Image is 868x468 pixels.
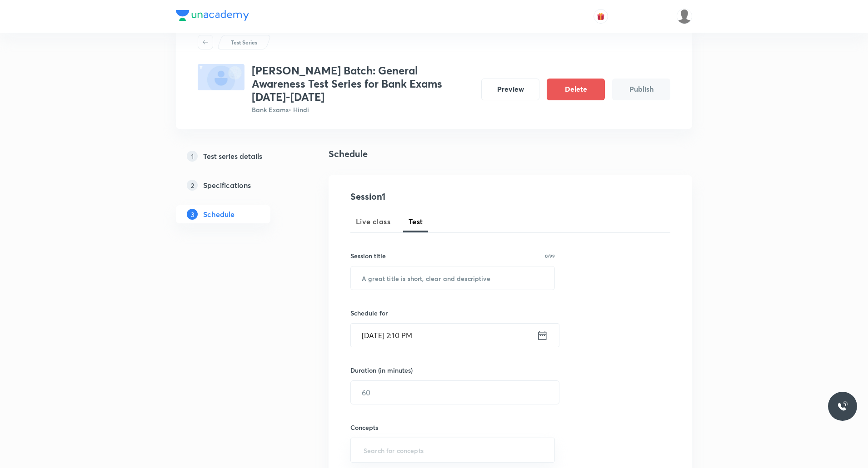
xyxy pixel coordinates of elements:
button: avatar [594,9,608,24]
h5: Schedule [203,209,234,220]
img: Company Logo [176,10,249,21]
h3: [PERSON_NAME] Batch: General Awareness Test Series for Bank Exams [DATE]-[DATE] [252,64,474,103]
button: Open [549,449,551,451]
span: Live class [356,216,390,227]
a: 2Specifications [176,176,299,194]
h5: Specifications [203,180,251,191]
span: Test [409,216,423,227]
img: fallback-thumbnail.png [198,64,244,90]
button: Publish [612,79,670,100]
h6: Schedule for [350,308,555,318]
input: 60 [351,381,559,404]
p: 3 [187,209,198,220]
p: Test Series [231,38,257,46]
p: Bank Exams • Hindi [252,105,474,114]
a: Company Logo [176,10,249,23]
a: 1Test series details [176,147,299,165]
p: 1 [187,151,198,162]
button: Delete [547,79,605,100]
h6: Session title [350,251,386,261]
img: ttu [837,401,848,412]
h4: Schedule [329,147,368,161]
h4: Session 1 [350,190,516,203]
input: A great title is short, clear and descriptive [351,266,554,290]
button: Preview [481,79,539,100]
h6: Duration (in minutes) [350,365,413,375]
p: 2 [187,180,198,191]
h5: Test series details [203,151,262,162]
img: Piyush Mishra [677,9,692,24]
input: Search for concepts [362,442,544,458]
p: 0/99 [545,254,555,258]
h6: Concepts [350,423,555,432]
img: avatar [597,12,605,20]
